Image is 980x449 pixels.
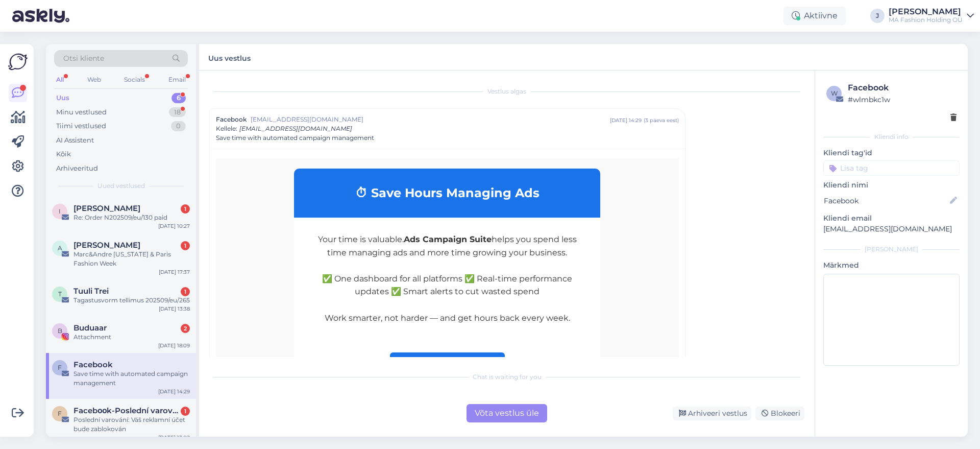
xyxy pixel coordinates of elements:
[181,407,190,416] div: 1
[870,9,885,23] div: J
[158,388,190,395] div: [DATE] 14:29
[610,116,642,124] div: [DATE] 14:29
[159,305,190,313] div: [DATE] 13:38
[73,204,140,213] span: iliana stoeva
[59,207,61,215] span: i
[294,169,600,218] td: ⏱ Save Hours Managing Ads
[294,218,600,340] td: Your time is valuable. helps you spend less time managing ads and more time growing your business...
[58,290,62,298] span: T
[73,369,190,388] div: Save time with automated campaign management
[56,107,107,117] div: Minu vestlused
[158,434,190,441] div: [DATE] 13:02
[823,245,960,254] div: [PERSON_NAME]
[251,115,610,124] span: [EMAIL_ADDRESS][DOMAIN_NAME]
[169,107,186,117] div: 18
[85,73,103,86] div: Web
[823,224,960,234] p: [EMAIL_ADDRESS][DOMAIN_NAME]
[158,342,190,349] div: [DATE] 18:09
[889,8,963,16] div: [PERSON_NAME]
[823,160,960,176] input: Lisa tag
[73,406,180,415] span: Facebօօk-Poslední varování
[122,73,147,86] div: Socials
[823,180,960,191] p: Kliendi nimi
[171,93,186,103] div: 6
[889,8,974,24] a: [PERSON_NAME]MA Fashion Holding OÜ
[73,296,190,305] div: Tagastusvorm tellimus 202509/eu/265
[56,163,98,174] div: Arhiveeritud
[216,125,237,132] span: Kellele :
[755,407,804,420] div: Blokeeri
[63,53,104,64] span: Otsi kliente
[181,241,190,250] div: 1
[73,415,190,434] div: Poslední varování: Váš reklamní účet bude zablokován
[58,244,62,252] span: A
[159,268,190,276] div: [DATE] 17:37
[73,333,190,342] div: Attachment
[823,260,960,271] p: Märkmed
[181,204,190,214] div: 1
[209,87,804,96] div: Vestlus algas
[848,82,957,94] div: Facebook
[56,135,94,146] div: AI Assistent
[171,121,186,131] div: 0
[158,222,190,230] div: [DATE] 10:27
[467,404,547,422] div: Võta vestlus üle
[216,115,247,124] span: Facebook
[823,148,960,158] p: Kliendi tag'id
[166,73,188,86] div: Email
[216,133,374,143] span: Save time with automated campaign management
[404,234,492,244] strong: Ads Campaign Suite
[58,410,62,417] span: F
[73,250,190,268] div: Marc&Andre [US_STATE] & Paris Fashion Week
[208,50,251,64] label: Uus vestlus
[239,125,352,132] span: [EMAIL_ADDRESS][DOMAIN_NAME]
[181,324,190,333] div: 2
[8,52,28,72] img: Askly Logo
[73,287,109,296] span: Tuuli Trei
[673,407,751,420] div: Arhiveeri vestlus
[824,195,948,206] input: Lisa nimi
[390,352,505,380] a: Get Your Time Back
[783,7,846,25] div: Aktiivne
[54,73,66,86] div: All
[644,116,679,124] div: ( 3 päeva eest )
[58,364,62,371] span: F
[823,132,960,141] div: Kliendi info
[823,213,960,224] p: Kliendi email
[181,287,190,296] div: 1
[73,323,107,333] span: Buduaar
[73,360,113,369] span: Facebook
[209,372,804,382] div: Chat is waiting for you
[848,94,957,105] div: # wlmbkc1w
[831,89,838,97] span: w
[58,327,62,335] span: B
[73,213,190,222] div: Re: Order N202509/eu/130 paid
[73,241,140,250] span: Arina Philimo
[56,149,71,159] div: Kõik
[56,93,69,103] div: Uus
[56,121,106,131] div: Tiimi vestlused
[97,181,145,191] span: Uued vestlused
[889,16,963,24] div: MA Fashion Holding OÜ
